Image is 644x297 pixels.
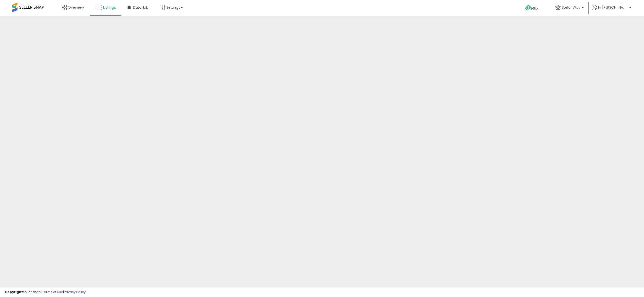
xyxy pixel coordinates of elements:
[103,5,116,10] span: Listings
[525,5,531,11] i: Get Help
[592,5,631,16] a: Hi [PERSON_NAME]
[133,5,149,10] span: DataHub
[68,5,84,10] span: Overview
[562,5,580,10] span: Stelar Way
[521,1,548,16] a: Help
[598,5,628,10] span: Hi [PERSON_NAME]
[531,6,538,11] span: Help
